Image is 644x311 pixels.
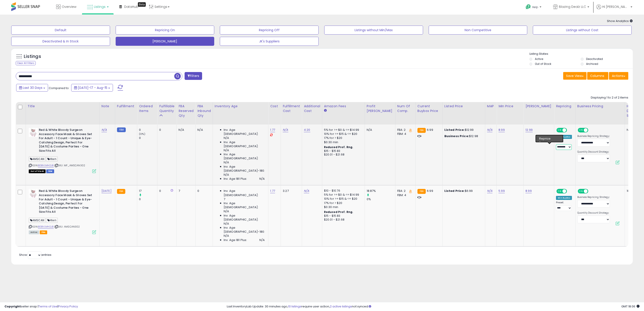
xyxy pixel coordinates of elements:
span: [DATE]-17 - Aug-15 [78,85,107,90]
div: $6.99 [444,189,482,193]
span: Blazing Dealz LLC [559,4,586,9]
button: Default [11,26,110,35]
button: [DATE]-17 - Aug-15 [71,84,113,92]
b: Listed Price: [444,128,465,132]
span: 7 [224,197,225,201]
span: Inv. Age [DEMOGRAPHIC_DATA]: [224,214,265,222]
div: Current Buybox Price [417,104,441,113]
div: Min Price [498,104,522,109]
span: N/A [259,238,265,242]
button: Filters [185,72,202,80]
label: Archived [586,62,598,66]
div: Win BuyBox [556,196,572,200]
span: N/A [224,173,229,177]
i: Get Help [525,4,531,10]
div: N/A [627,128,642,132]
div: Cost [270,104,279,109]
div: Preset: [556,140,572,150]
a: B0BVLMH2JB [38,164,54,167]
span: FBM [46,169,54,173]
button: Save View [563,72,587,80]
div: Profit [PERSON_NAME] [367,104,393,113]
span: OFF [587,128,595,132]
span: ON [578,128,584,132]
div: $15 - $15.83 [324,214,361,218]
div: FBA Reserved Qty [179,104,194,118]
div: Listed Price [444,104,483,109]
small: FBA [417,128,426,133]
label: Business Repricing Strategy: [577,135,610,138]
b: Listed Price: [444,189,465,193]
span: N/A [224,222,229,226]
div: N/A [197,128,209,132]
span: All listings currently available for purchase on Amazon [29,230,39,234]
div: $15 - $15.83 [324,149,361,153]
span: N/A [224,234,229,238]
a: N/A [101,128,107,132]
div: 0 [197,189,209,193]
div: 103.30 [627,189,642,193]
p: Listing States: [529,52,633,56]
div: ASIN: [29,128,96,173]
div: [PERSON_NAME] [525,104,552,109]
button: Repricing On [116,26,214,35]
span: N/A [259,177,265,181]
span: AMSCAN [29,218,46,223]
span: Inv. Age 181 Plus: [224,238,247,242]
span: Columns [590,74,604,78]
span: 6.99 [427,189,433,193]
span: Listings [94,4,106,9]
b: Red & White Bloody Surgeon Accessory Face Mask & Gloves Set For Adult - 1 Count - Unique & Eye-Ca... [39,189,93,215]
img: 41Yey0boFSL._SL40_.jpg [29,189,38,198]
div: 0 [159,189,173,193]
button: Repricing Off [220,26,319,35]
span: DataHub [124,4,138,9]
img: 41Yey0boFSL._SL40_.jpg [29,128,38,137]
small: (0%) [139,132,145,136]
button: Listings without Min/Max [324,26,423,35]
span: OFF [566,128,573,132]
div: N/A [367,128,392,132]
a: 8.99 [498,128,505,132]
div: N/A [179,128,192,132]
div: 3.27 [283,189,298,193]
div: Additional Cost [304,104,320,113]
div: Amazon Fees [324,104,363,109]
label: Business Repricing Strategy: [577,196,610,199]
span: Inv. Age [DEMOGRAPHIC_DATA]-180: [224,226,265,234]
span: Hlwn [46,218,58,223]
label: Out of Stock [535,62,551,66]
div: Repricing [556,104,573,109]
span: Last 30 Days [23,85,42,90]
span: Help [532,5,538,9]
button: Non Competitive [429,26,527,35]
span: All listings that are currently out of stock and unavailable for purchase on Amazon [29,169,46,173]
div: Displaying 1 to 2 of 2 items [591,96,628,100]
div: 0 [139,128,157,132]
div: 17% for > $20 [324,136,361,140]
div: MAP [487,104,495,109]
div: $0.30 min [324,140,361,144]
div: Title [28,104,98,109]
div: $0.30 min [324,205,361,209]
button: [PERSON_NAME] [116,37,214,46]
div: 0 [159,128,173,132]
div: Historical Days Of Supply [627,104,643,118]
span: N/A [224,209,229,213]
a: N/A [487,128,492,132]
div: FBM: 4 [397,132,412,136]
div: 0 [139,197,157,201]
span: Inv. Age [DEMOGRAPHIC_DATA]-180: [224,165,265,173]
b: Reduced Prof. Rng. [324,210,353,214]
div: $12.99 [444,128,482,132]
a: 5.99 [498,189,505,193]
span: 6.99 [427,128,433,132]
span: Inv. Age 181 Plus: [224,177,247,181]
span: Show: entries [19,253,51,257]
span: Show Analytics [607,19,633,23]
small: FBM [117,127,126,132]
div: 0% [367,197,395,201]
b: Business Price: [444,134,469,138]
div: Fulfillable Quantity [159,104,175,113]
span: N/A [224,136,229,140]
